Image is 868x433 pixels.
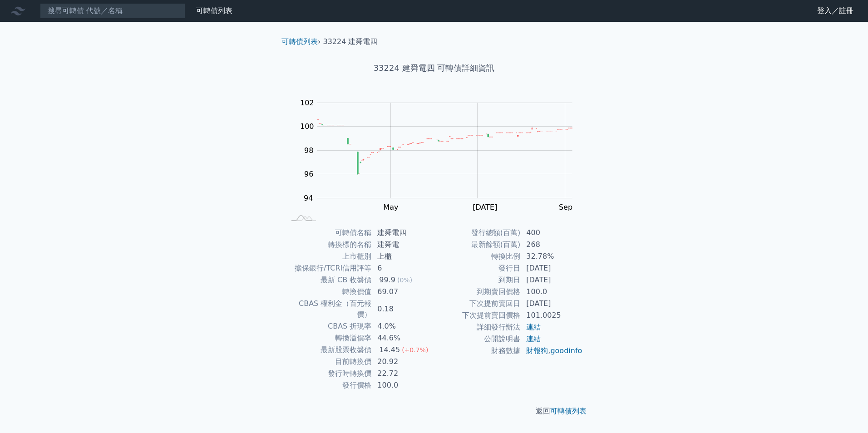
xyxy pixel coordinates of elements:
[526,323,541,331] a: 連結
[285,332,372,344] td: 轉換溢價率
[372,286,434,298] td: 69.07
[372,332,434,344] td: 44.6%
[434,286,521,298] td: 到期賣回價格
[521,286,583,298] td: 100.0
[521,274,583,286] td: [DATE]
[304,146,313,155] tspan: 98
[377,344,402,355] div: 14.45
[521,227,583,239] td: 400
[434,310,521,321] td: 下次提前賣回價格
[285,274,372,286] td: 最新 CB 收盤價
[521,345,583,357] td: ,
[383,203,398,212] tspan: May
[434,321,521,333] td: 詳細發行辦法
[285,344,372,356] td: 最新股票收盤價
[372,320,434,332] td: 4.0%
[285,227,372,239] td: 可轉債名稱
[372,368,434,379] td: 22.72
[434,251,521,262] td: 轉換比例
[521,251,583,262] td: 32.78%
[397,276,412,284] span: (0%)
[317,120,572,175] g: Series
[285,368,372,379] td: 發行時轉換價
[526,335,541,343] a: 連結
[372,298,434,320] td: 0.18
[377,275,397,285] div: 99.9
[285,239,372,251] td: 轉換標的名稱
[40,3,185,19] input: 搜尋可轉債 代號／名稱
[196,6,232,15] a: 可轉債列表
[434,298,521,310] td: 下次提前賣回日
[372,251,434,262] td: 上櫃
[473,203,497,212] tspan: [DATE]
[372,356,434,368] td: 20.92
[434,262,521,274] td: 發行日
[300,122,314,131] tspan: 100
[521,310,583,321] td: 101.0025
[550,346,582,355] a: goodinfo
[296,98,586,212] g: Chart
[274,406,594,417] p: 返回
[372,262,434,274] td: 6
[300,98,314,107] tspan: 102
[281,36,321,47] li: ›
[559,203,572,212] tspan: Sep
[323,36,378,47] li: 33224 建舜電四
[372,227,434,239] td: 建舜電四
[521,262,583,274] td: [DATE]
[274,62,594,74] h1: 33224 建舜電四 可轉債詳細資訊
[372,239,434,251] td: 建舜電
[434,227,521,239] td: 發行總額(百萬)
[304,194,313,202] tspan: 94
[285,286,372,298] td: 轉換價值
[285,298,372,320] td: CBAS 權利金（百元報價）
[285,379,372,391] td: 發行價格
[550,407,587,415] a: 可轉債列表
[285,356,372,368] td: 目前轉換價
[810,4,861,18] a: 登入／註冊
[281,37,318,46] a: 可轉債列表
[285,320,372,332] td: CBAS 折現率
[434,239,521,251] td: 最新餘額(百萬)
[521,298,583,310] td: [DATE]
[402,346,428,354] span: (+0.7%)
[823,389,868,433] iframe: Chat Widget
[434,333,521,345] td: 公開說明書
[526,346,548,355] a: 財報狗
[521,239,583,251] td: 268
[434,274,521,286] td: 到期日
[434,345,521,357] td: 財務數據
[372,379,434,391] td: 100.0
[304,170,313,178] tspan: 96
[285,262,372,274] td: 擔保銀行/TCRI信用評等
[285,251,372,262] td: 上市櫃別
